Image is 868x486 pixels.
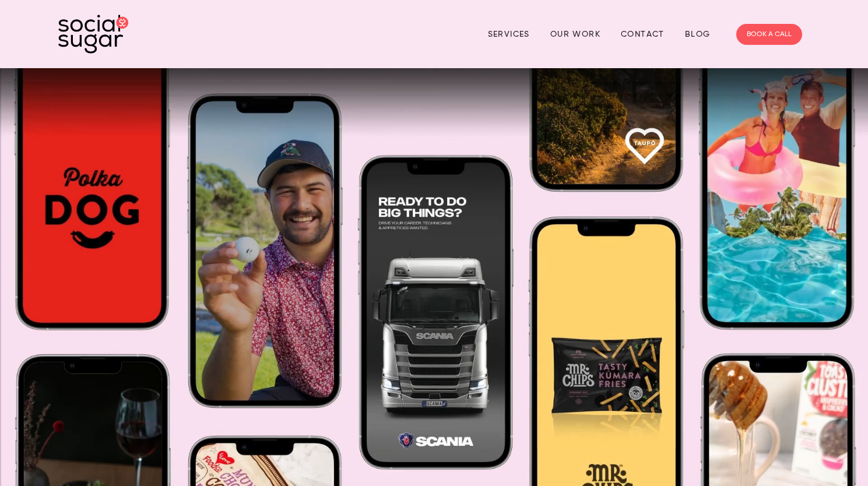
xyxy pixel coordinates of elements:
[685,25,711,43] a: Blog
[550,25,600,43] a: Our Work
[736,24,802,45] a: BOOK A CALL
[488,25,530,43] a: Services
[621,25,665,43] a: Contact
[58,15,128,54] img: SocialSugar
